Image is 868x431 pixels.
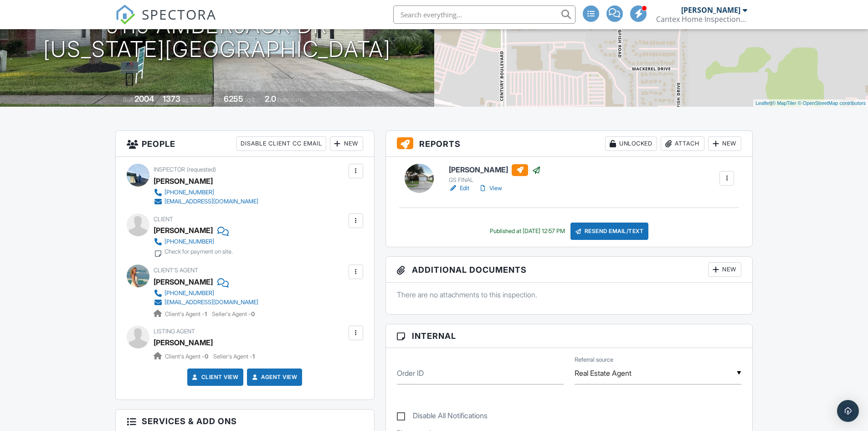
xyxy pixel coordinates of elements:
[393,5,575,24] input: Search everything...
[250,373,297,382] a: Agent View
[798,100,866,106] a: © OpenStreetMap contributors
[837,400,859,422] div: Open Intercom Messenger
[449,184,469,193] a: Edit
[164,248,233,255] div: Check for payment on site.
[182,96,195,103] span: sq. ft.
[252,353,255,360] strong: 1
[681,5,740,15] div: [PERSON_NAME]
[164,290,214,297] div: [PHONE_NUMBER]
[154,223,213,237] div: [PERSON_NAME]
[142,5,216,24] span: SPECTORA
[772,100,796,106] a: © MapTiler
[123,96,133,103] span: Built
[236,136,326,151] div: Disable Client CC Email
[187,166,216,173] span: (requested)
[163,94,180,104] div: 1373
[753,99,868,107] div: |
[213,353,255,360] span: Seller's Agent -
[570,223,649,240] div: Resend Email/Text
[115,5,135,25] img: The Best Home Inspection Software - Spectora
[154,298,258,307] a: [EMAIL_ADDRESS][DOMAIN_NAME]
[397,368,424,378] label: Order ID
[265,94,276,104] div: 2.0
[575,356,613,364] label: Referral source
[154,174,213,188] div: [PERSON_NAME]
[478,184,502,193] a: View
[164,198,258,205] div: [EMAIL_ADDRESS][DOMAIN_NAME]
[449,164,541,176] h6: [PERSON_NAME]
[277,96,303,103] span: bathrooms
[386,131,753,157] h3: Reports
[154,328,195,335] span: Listing Agent
[205,353,208,360] strong: 0
[605,136,657,151] div: Unlocked
[134,94,154,104] div: 2004
[164,238,214,245] div: [PHONE_NUMBER]
[154,216,173,223] span: Client
[115,12,216,31] a: SPECTORA
[224,94,243,104] div: 6255
[251,311,255,317] strong: 0
[656,15,747,24] div: Cantex Home Inspections LLC
[154,336,213,349] a: [PERSON_NAME]
[190,373,239,382] a: Client View
[755,100,770,106] a: Leaflet
[43,14,391,62] h1: 9119 Amberjack Dr [US_STATE][GEOGRAPHIC_DATA]
[165,353,210,360] span: Client's Agent -
[397,411,488,423] label: Disable All Notifications
[449,177,541,184] div: GS FINAL
[205,311,207,317] strong: 1
[386,257,753,283] h3: Additional Documents
[330,136,363,151] div: New
[154,267,198,274] span: Client's Agent
[245,96,256,103] span: sq.ft.
[164,299,258,306] div: [EMAIL_ADDRESS][DOMAIN_NAME]
[165,311,208,317] span: Client's Agent -
[212,311,255,317] span: Seller's Agent -
[154,275,213,289] a: [PERSON_NAME]
[708,136,741,151] div: New
[164,189,214,196] div: [PHONE_NUMBER]
[708,262,741,277] div: New
[386,324,753,348] h3: Internal
[154,289,258,298] a: [PHONE_NUMBER]
[154,237,233,246] a: [PHONE_NUMBER]
[397,290,742,300] p: There are no attachments to this inspection.
[449,164,541,184] a: [PERSON_NAME] GS FINAL
[154,197,258,206] a: [EMAIL_ADDRESS][DOMAIN_NAME]
[490,228,565,235] div: Published at [DATE] 12:57 PM
[154,188,258,197] a: [PHONE_NUMBER]
[116,131,374,157] h3: People
[203,96,222,103] span: Lot Size
[154,166,185,173] span: Inspector
[661,136,704,151] div: Attach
